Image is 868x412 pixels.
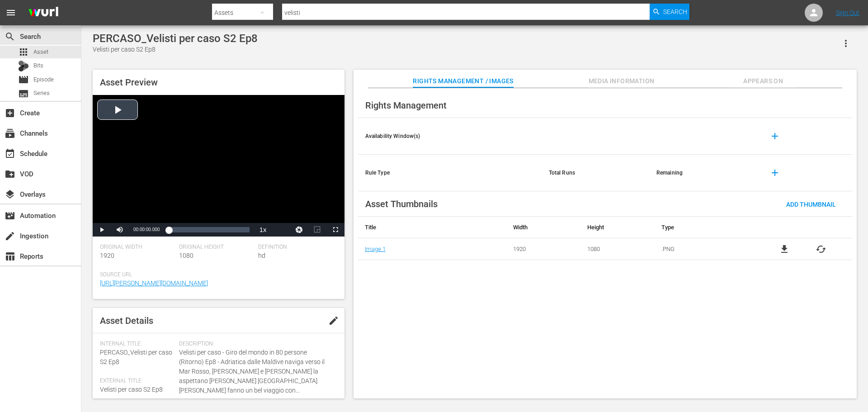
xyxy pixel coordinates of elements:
th: Rule Type [358,155,542,191]
span: Asset Thumbnails [365,199,438,209]
button: Picture-in-Picture [308,223,326,237]
span: Channels [5,128,15,139]
button: Search [650,4,689,20]
span: 00:00:00.000 [133,227,160,232]
button: Fullscreen [326,223,344,237]
span: Asset Details [100,315,153,326]
span: Description: [179,341,333,348]
span: Reports [5,251,15,262]
span: External Title: [100,378,175,385]
span: Original Width [100,244,175,251]
div: PERCASO_Velisti per caso S2 Ep8 [93,32,258,45]
th: Remaining [649,155,757,191]
button: edit [323,310,344,331]
span: Rights Management / Images [413,76,513,87]
td: .PNG [655,238,754,260]
span: Velisti per caso S2 Ep8 [100,386,163,393]
th: Type [655,217,754,238]
td: 1080 [580,238,655,260]
th: Title [358,217,506,238]
span: VOD [5,169,15,180]
span: 1080 [179,252,193,259]
span: Internal Title: [100,341,175,348]
span: Bits [33,61,43,70]
a: Image 1 [365,246,386,252]
div: Progress Bar [169,227,249,232]
span: Overlays [5,189,15,200]
a: Sign Out [836,9,859,16]
span: Series [33,89,50,98]
button: Mute [111,223,129,237]
span: Ingestion [5,231,15,242]
span: 1920 [100,252,114,259]
div: Bits [18,61,29,71]
th: Width [506,217,580,238]
span: Source Url [100,271,333,279]
span: Rights Management [365,100,447,111]
td: 1920 [506,238,580,260]
span: menu [5,7,16,18]
button: Play [93,223,111,237]
div: Video Player [93,95,344,237]
span: Add Thumbnail [779,201,843,208]
div: Velisti per caso S2 Ep8 [93,45,258,54]
button: add [764,125,786,147]
span: Schedule [5,148,15,159]
span: Media Information [588,76,656,87]
button: cached [816,244,826,255]
span: Search [5,31,15,42]
span: Appears On [729,76,797,87]
span: Series [18,88,29,99]
th: Total Runs [542,155,649,191]
img: ans4CAIJ8jUAAAAAAAAAAAAAAAAAAAAAAAAgQb4GAAAAAAAAAAAAAAAAAAAAAAAAJMjXAAAAAAAAAAAAAAAAAAAAAAAAgAT5G... [22,2,65,24]
span: edit [328,315,339,326]
button: add [764,162,786,184]
span: PERCASO_Velisti per caso S2 Ep8 [100,349,172,365]
span: Episode [18,74,29,85]
a: [URL][PERSON_NAME][DOMAIN_NAME] [100,279,208,287]
span: Create [5,108,15,118]
span: add [769,167,780,178]
th: Height [580,217,655,238]
span: Search [663,4,687,20]
button: Jump To Time [290,223,308,237]
a: file_download [779,244,790,255]
span: Original Height [179,244,254,251]
span: Automation [5,210,15,221]
span: Asset [33,47,48,57]
span: Asset Preview [100,77,158,88]
span: Velisti per caso - Giro del mondo in 80 persone (Ritorno) Ep8 - Adriatica dalle Maldive naviga ve... [179,348,333,395]
span: Episode [33,75,54,84]
span: add [769,131,780,142]
span: hd [258,252,265,259]
span: Definition [258,244,333,251]
span: Asset [18,47,29,57]
button: Add Thumbnail [779,196,843,212]
th: Availability Window(s) [358,118,542,155]
button: Playback Rate [254,223,272,237]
